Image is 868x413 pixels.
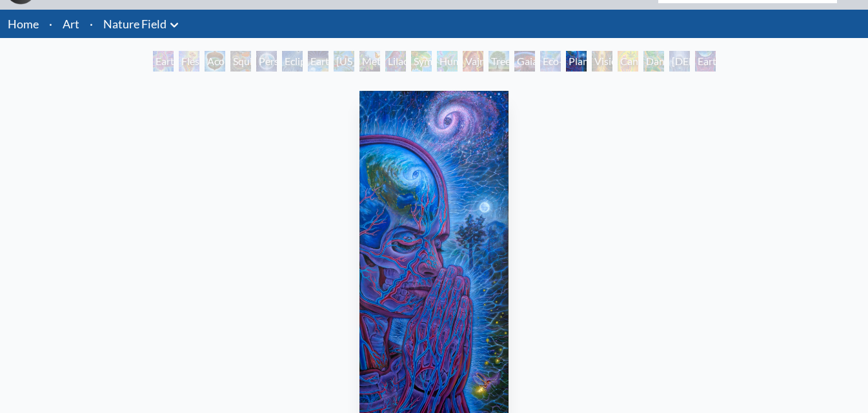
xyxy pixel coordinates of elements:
div: Gaia [514,51,535,72]
li: · [44,10,57,38]
div: Metamorphosis [359,51,380,72]
div: Earth Energies [308,51,328,72]
div: Symbiosis: Gall Wasp & Oak Tree [411,51,432,72]
div: [US_STATE] Song [334,51,354,72]
div: Humming Bird [437,51,458,72]
div: Flesh of the Gods [179,51,199,72]
div: Planetary Prayers [566,51,587,72]
div: Squirrel [230,51,251,72]
div: Person Planet [256,51,277,72]
div: Eclipse [282,51,303,72]
div: Vision Tree [592,51,612,72]
div: Earthmind [695,51,716,72]
a: Art [63,15,79,33]
li: · [85,10,98,38]
div: Dance of Cannabia [643,51,664,72]
div: Lilacs [385,51,406,72]
a: Nature Field [103,15,167,33]
div: Acorn Dream [205,51,225,72]
div: Cannabis Mudra [618,51,638,72]
div: Tree & Person [489,51,509,72]
div: Vajra Horse [463,51,483,72]
a: Home [8,17,39,31]
div: Earth Witness [153,51,174,72]
div: [DEMOGRAPHIC_DATA] in the Ocean of Awareness [669,51,690,72]
div: Eco-Atlas [540,51,561,72]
